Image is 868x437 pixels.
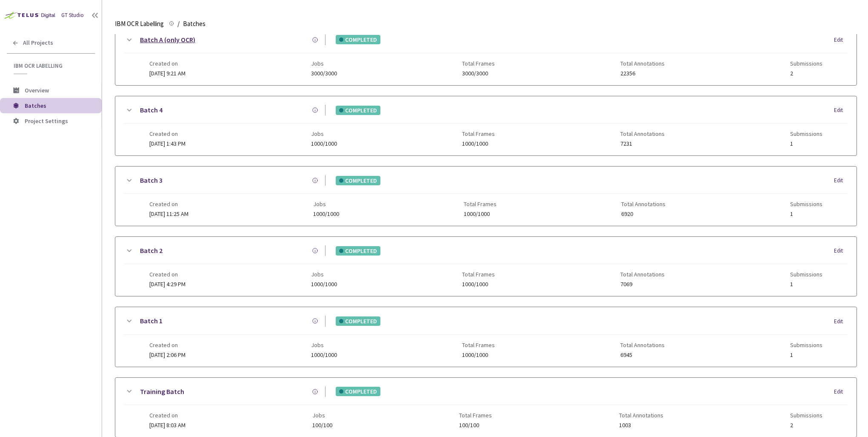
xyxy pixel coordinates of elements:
[620,281,665,287] span: 7069
[462,130,495,137] span: Total Frames
[790,412,822,419] span: Submissions
[115,19,164,29] span: IBM OCR Labelling
[313,211,339,217] span: 1000/1000
[790,422,822,428] span: 2
[620,271,665,278] span: Total Annotations
[140,105,163,115] a: Batch 4
[620,141,665,147] span: 7231
[311,281,337,287] span: 1000/1000
[336,35,380,44] div: COMPLETED
[25,102,46,109] span: Batches
[336,316,380,326] div: COMPLETED
[149,60,186,67] span: Created on
[619,422,663,428] span: 1003
[336,176,380,185] div: COMPLETED
[140,175,163,186] a: Batch 3
[149,280,186,288] span: [DATE] 4:29 PM
[790,60,822,67] span: Submissions
[834,388,848,396] div: Edit
[311,130,337,137] span: Jobs
[149,351,186,359] span: [DATE] 2:06 PM
[620,60,665,67] span: Total Annotations
[149,201,188,207] span: Created on
[834,36,848,44] div: Edit
[177,19,180,29] li: /
[311,70,337,77] span: 3000/3000
[620,352,665,358] span: 6945
[462,60,495,67] span: Total Frames
[25,86,49,94] span: Overview
[620,342,665,348] span: Total Annotations
[790,201,822,207] span: Submissions
[183,19,206,29] span: Batches
[311,352,337,358] span: 1000/1000
[149,69,186,77] span: [DATE] 9:21 AM
[621,201,665,207] span: Total Annotations
[311,60,337,67] span: Jobs
[464,211,497,217] span: 1000/1000
[311,342,337,348] span: Jobs
[140,245,163,256] a: Batch 2
[313,201,339,207] span: Jobs
[462,141,495,147] span: 1000/1000
[462,352,495,358] span: 1000/1000
[790,130,822,137] span: Submissions
[790,70,822,77] span: 2
[115,26,857,85] div: Batch A (only OCR)COMPLETEDEditCreated on[DATE] 9:21 AMJobs3000/3000Total Frames3000/3000Total An...
[140,386,184,397] a: Training Batch
[462,342,495,348] span: Total Frames
[834,106,848,115] div: Edit
[311,141,337,147] span: 1000/1000
[834,247,848,255] div: Edit
[61,11,84,20] div: GT Studio
[25,117,68,125] span: Project Settings
[459,412,492,419] span: Total Frames
[149,271,186,278] span: Created on
[459,422,492,428] span: 100/100
[140,316,163,326] a: Batch 1
[311,271,337,278] span: Jobs
[149,421,186,429] span: [DATE] 8:03 AM
[336,106,380,115] div: COMPLETED
[619,412,663,419] span: Total Annotations
[312,422,332,428] span: 100/100
[23,39,53,46] span: All Projects
[462,281,495,287] span: 1000/1000
[149,342,186,348] span: Created on
[462,271,495,278] span: Total Frames
[115,167,857,226] div: Batch 3COMPLETEDEditCreated on[DATE] 11:25 AMJobs1000/1000Total Frames1000/1000Total Annotations6...
[621,211,665,217] span: 6920
[834,176,848,185] div: Edit
[14,62,90,69] span: IBM OCR Labelling
[149,210,188,218] span: [DATE] 11:25 AM
[790,211,822,217] span: 1
[115,96,857,155] div: Batch 4COMPLETEDEditCreated on[DATE] 1:43 PMJobs1000/1000Total Frames1000/1000Total Annotations72...
[115,237,857,296] div: Batch 2COMPLETEDEditCreated on[DATE] 4:29 PMJobs1000/1000Total Frames1000/1000Total Annotations70...
[790,281,822,287] span: 1
[115,378,857,437] div: Training BatchCOMPLETEDEditCreated on[DATE] 8:03 AMJobs100/100Total Frames100/100Total Annotation...
[336,246,380,256] div: COMPLETED
[140,34,195,45] a: Batch A (only OCR)
[149,130,186,137] span: Created on
[312,412,332,419] span: Jobs
[115,307,857,366] div: Batch 1COMPLETEDEditCreated on[DATE] 2:06 PMJobs1000/1000Total Frames1000/1000Total Annotations69...
[149,412,186,419] span: Created on
[336,387,380,396] div: COMPLETED
[462,70,495,77] span: 3000/3000
[790,352,822,358] span: 1
[790,342,822,348] span: Submissions
[834,317,848,326] div: Edit
[149,140,186,147] span: [DATE] 1:43 PM
[620,130,665,137] span: Total Annotations
[620,70,665,77] span: 22356
[790,141,822,147] span: 1
[464,201,497,207] span: Total Frames
[790,271,822,278] span: Submissions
